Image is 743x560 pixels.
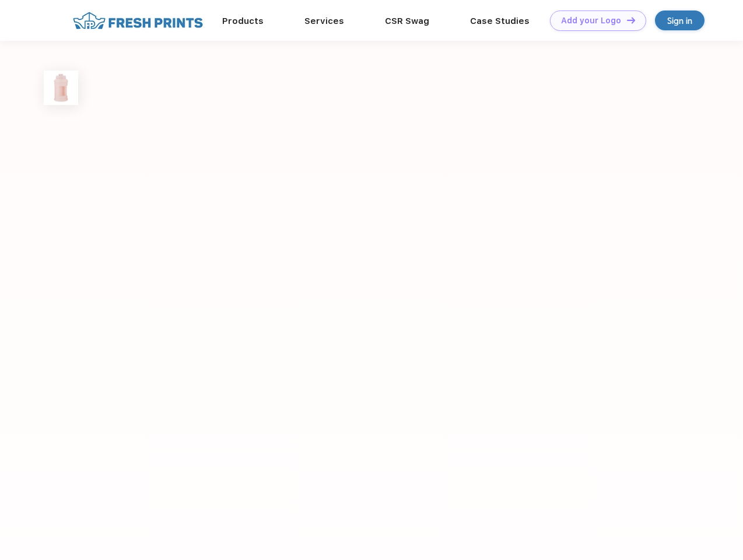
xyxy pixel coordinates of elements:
div: Add your Logo [561,16,621,26]
a: Sign in [655,10,705,30]
img: func=resize&h=100 [44,71,78,105]
img: fo%20logo%202.webp [69,10,206,31]
a: Products [222,16,264,26]
div: Sign in [667,14,692,27]
img: DT [627,17,635,23]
